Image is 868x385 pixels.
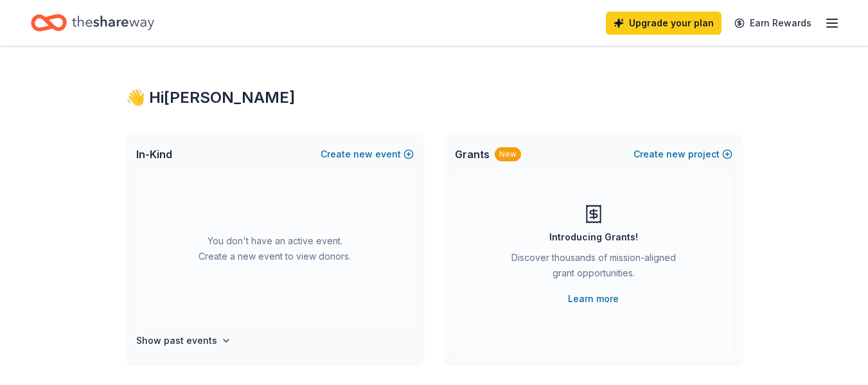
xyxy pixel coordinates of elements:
[666,147,686,162] span: new
[136,333,217,348] h4: Show past events
[506,250,681,286] div: Discover thousands of mission-aligned grant opportunities.
[549,229,638,245] div: Introducing Grants!
[568,291,619,307] a: Learn more
[31,8,154,38] a: Home
[606,12,722,35] a: Upgrade your plan
[136,333,231,348] button: Show past events
[136,147,172,162] span: In-Kind
[126,87,743,108] div: 👋 Hi [PERSON_NAME]
[321,147,414,162] button: Createnewevent
[633,147,732,162] button: Createnewproject
[727,12,819,35] a: Earn Rewards
[136,175,414,323] div: You don't have an active event. Create a new event to view donors.
[455,147,490,162] span: Grants
[495,147,521,161] div: New
[353,147,373,162] span: new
